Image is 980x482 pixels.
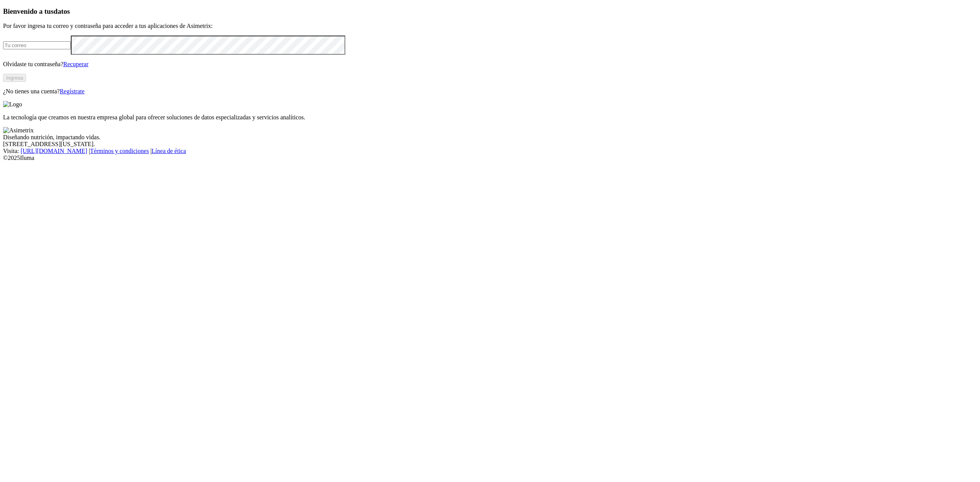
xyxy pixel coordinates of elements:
[3,61,977,68] p: Olvidaste tu contraseña?
[3,127,34,134] img: Asimetrix
[3,114,977,121] p: La tecnología que creamos en nuestra empresa global para ofrecer soluciones de datos especializad...
[3,155,977,161] div: © 2025 Iluma
[3,41,71,49] input: Tu correo
[3,134,977,141] div: Diseñando nutrición, impactando vidas.
[3,148,977,155] div: Visita : | |
[63,61,88,67] a: Recuperar
[3,23,977,29] p: Por favor ingresa tu correo y contraseña para acceder a tus aplicaciones de Asimetrix:
[3,141,977,148] div: [STREET_ADDRESS][US_STATE].
[152,148,186,154] a: Línea de ética
[54,7,70,15] span: datos
[3,74,26,82] button: Ingresa
[3,88,977,95] p: ¿No tienes una cuenta?
[60,88,85,94] a: Regístrate
[3,7,977,16] h3: Bienvenido a tus
[3,101,22,108] img: Logo
[90,148,149,154] a: Términos y condiciones
[21,148,87,154] a: [URL][DOMAIN_NAME]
